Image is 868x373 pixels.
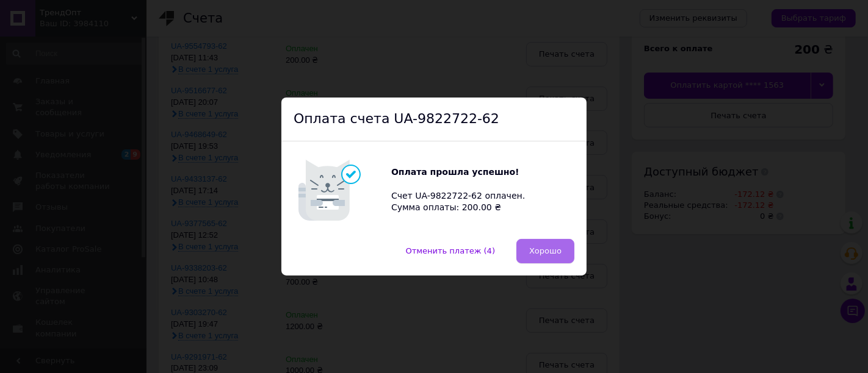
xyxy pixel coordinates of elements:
[516,239,574,263] button: Хорошо
[529,246,562,255] span: Хорошо
[406,246,496,255] span: Отменить платеж (4)
[391,167,519,177] b: Оплата прошла успешно!
[391,166,538,214] div: Счет UA-9822722-62 оплачен. Сумма оплаты: 200.00 ₴
[393,239,508,263] button: Отменить платеж (4)
[294,154,391,227] img: Котик говорит: Оплата прошла успешно!
[281,98,587,141] div: Оплата счета UA-9822722-62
